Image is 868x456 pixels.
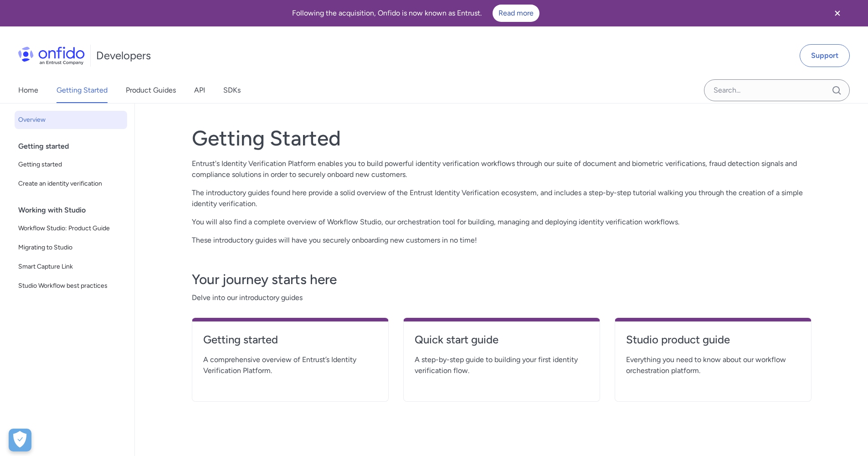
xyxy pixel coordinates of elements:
[18,223,123,234] span: Workflow Studio: Product Guide
[15,219,127,238] a: Workflow Studio: Product Guide
[18,137,131,155] div: Getting started
[192,158,812,180] p: Entrust's Identity Verification Platform enables you to build powerful identity verification work...
[800,44,850,67] a: Support
[15,175,127,193] a: Create an identity verification
[626,354,800,376] span: Everything you need to know about our workflow orchestration platform.
[9,429,31,451] button: Open Preferences
[11,5,821,22] div: Following the acquisition, Onfido is now known as Entrust.
[18,178,123,189] span: Create an identity verification
[18,159,123,170] span: Getting started
[832,8,843,19] svg: Close banner
[18,242,123,253] span: Migrating to Studio
[126,78,176,103] a: Product Guides
[96,48,151,63] h1: Developers
[56,78,108,103] a: Getting Started
[415,354,589,376] span: A step-by-step guide to building your first identity verification flow.
[18,261,123,272] span: Smart Capture Link
[15,238,127,257] a: Migrating to Studio
[223,78,241,103] a: SDKs
[9,429,31,451] div: Cookie Preferences
[192,217,812,228] p: You will also find a complete overview of Workflow Studio, our orchestration tool for building, m...
[18,201,131,219] div: Working with Studio
[415,332,589,354] a: Quick start guide
[493,5,539,22] a: Read more
[192,292,812,303] span: Delve into our introductory guides
[704,79,850,101] input: Onfido search input field
[192,235,812,246] p: These introductory guides will have you securely onboarding new customers in no time!
[821,2,854,25] button: Close banner
[194,78,205,103] a: API
[203,332,377,347] h4: Getting started
[192,270,812,289] h3: Your journey starts here
[203,354,377,376] span: A comprehensive overview of Entrust’s Identity Verification Platform.
[18,114,123,125] span: Overview
[15,111,127,129] a: Overview
[192,187,812,209] p: The introductory guides found here provide a solid overview of the Entrust Identity Verification ...
[15,277,127,295] a: Studio Workflow best practices
[18,78,38,103] a: Home
[15,258,127,276] a: Smart Capture Link
[203,332,377,354] a: Getting started
[18,280,123,291] span: Studio Workflow best practices
[18,47,85,65] img: Onfido Logo
[415,332,589,347] h4: Quick start guide
[15,155,127,174] a: Getting started
[626,332,800,347] h4: Studio product guide
[626,332,800,354] a: Studio product guide
[192,125,812,151] h1: Getting Started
